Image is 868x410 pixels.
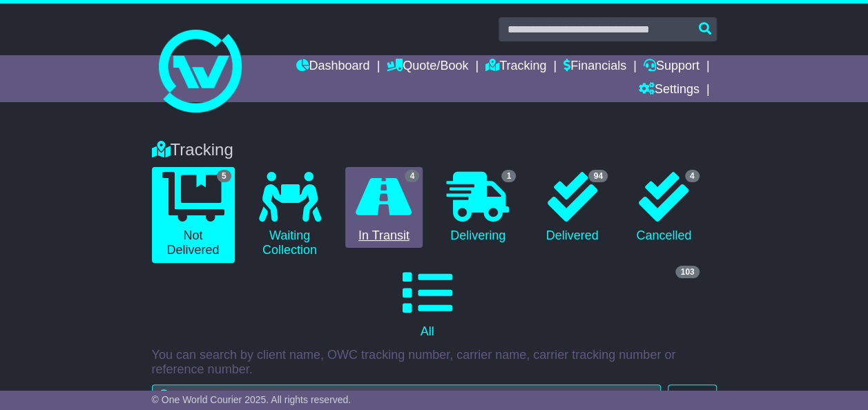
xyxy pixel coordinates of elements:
[345,167,423,248] a: 4 In Transit
[217,170,231,182] span: 5
[152,394,351,405] span: © One World Courier 2025. All rights reserved.
[639,79,700,102] a: Settings
[152,167,235,263] a: 5 Not Delivered
[625,167,703,248] a: 4 Cancelled
[296,55,369,79] a: Dashboard
[436,167,519,248] a: 1 Delivering
[533,167,611,248] a: 94 Delivered
[501,170,516,182] span: 1
[685,170,700,182] span: 4
[675,266,699,278] span: 103
[668,384,716,409] button: Search
[145,140,724,160] div: Tracking
[644,55,700,79] a: Support
[405,170,419,182] span: 4
[588,170,607,182] span: 94
[387,55,468,79] a: Quote/Book
[485,55,546,79] a: Tracking
[152,263,703,344] a: 103 All
[563,55,626,79] a: Financials
[249,167,331,263] a: Waiting Collection
[152,348,717,378] p: You can search by client name, OWC tracking number, carrier name, carrier tracking number or refe...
